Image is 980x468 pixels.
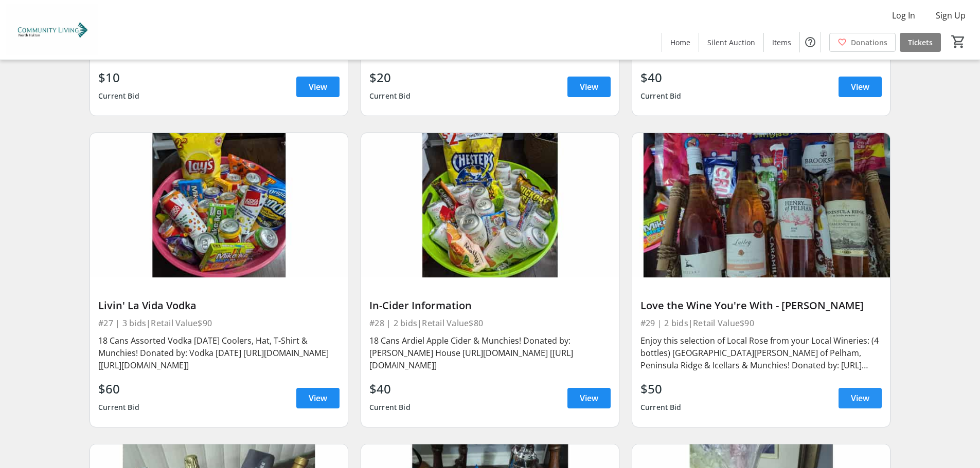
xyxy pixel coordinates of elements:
span: View [309,81,327,93]
div: #29 | 2 bids | Retail Value $90 [640,316,882,330]
span: Items [772,37,791,48]
div: $60 [98,380,139,398]
div: 18 Cans Assorted Vodka [DATE] Coolers, Hat, T-Shirt & Munchies! Donated by: Vodka [DATE] [URL][DO... [98,334,340,371]
div: $50 [640,380,682,398]
img: Community Living North Halton's Logo [6,4,98,55]
button: Help [800,32,821,52]
button: Cart [949,32,968,51]
span: View [580,392,598,404]
button: Log In [884,7,923,24]
span: View [309,392,327,404]
a: Home [662,33,699,52]
span: View [580,81,598,93]
div: #28 | 2 bids | Retail Value $80 [369,316,611,330]
span: Donations [851,37,887,48]
div: Current Bid [98,87,139,105]
div: In-Cider Information [369,299,611,312]
div: Current Bid [369,87,411,105]
div: Enjoy this selection of Local Rose from your Local Wineries: (4 bottles) [GEOGRAPHIC_DATA][PERSON... [640,334,882,371]
a: Donations [829,33,896,52]
span: Log In [892,9,915,22]
div: Livin' La Vida Vodka [98,299,340,312]
img: In-Cider Information [361,133,619,278]
a: View [567,77,611,97]
a: View [839,77,882,97]
div: Current Bid [369,398,411,417]
div: $40 [369,380,411,398]
div: Current Bid [640,398,682,417]
div: Current Bid [98,398,139,417]
div: 18 Cans Ardiel Apple Cider & Munchies! Donated by: [PERSON_NAME] House [URL][DOMAIN_NAME] [[URL][... [369,334,611,371]
div: #27 | 3 bids | Retail Value $90 [98,316,340,330]
a: View [296,388,340,408]
div: Current Bid [640,87,682,105]
div: $20 [369,68,411,87]
a: View [296,77,340,97]
span: Sign Up [936,9,966,22]
span: Home [670,37,690,48]
a: Silent Auction [699,33,763,52]
img: Love the Wine You're With - Rose [632,133,890,278]
span: View [851,392,869,404]
span: Silent Auction [707,37,755,48]
a: View [567,388,611,408]
span: View [851,81,869,93]
img: Livin' La Vida Vodka [90,133,348,278]
a: Tickets [900,33,941,52]
button: Sign Up [928,7,974,24]
div: Love the Wine You're With - [PERSON_NAME] [640,299,882,312]
a: View [839,388,882,408]
div: $10 [98,68,139,87]
a: Items [764,33,799,52]
div: $40 [640,68,682,87]
span: Tickets [908,37,933,48]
